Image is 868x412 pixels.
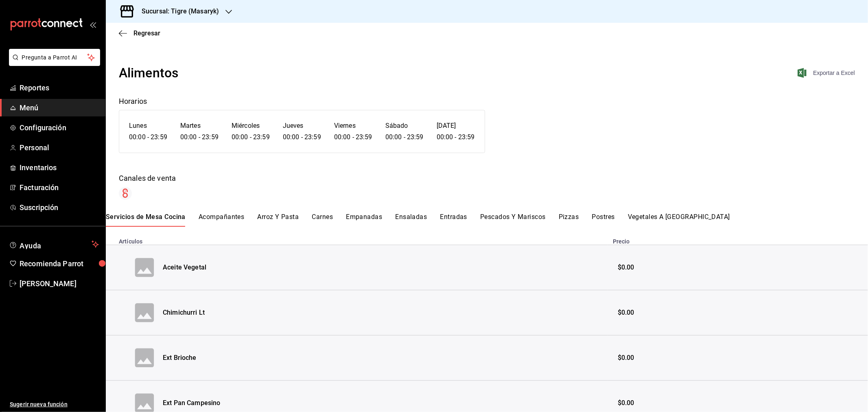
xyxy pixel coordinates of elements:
[592,213,615,227] button: Postres
[20,182,99,193] span: Facturación
[90,21,96,28] button: open_drawer_menu
[618,263,634,272] span: $0.00
[10,400,99,409] span: Sugerir nueva función
[232,131,270,143] h6: 00:00 - 23:59
[628,213,730,227] button: Vegetales A [GEOGRAPHIC_DATA]
[283,131,321,143] h6: 00:00 - 23:59
[6,59,100,68] a: Pregunta a Parrot AI
[106,233,608,245] th: Artículos
[618,308,634,318] span: $0.00
[20,142,99,153] span: Personal
[22,53,87,62] span: Pregunta a Parrot AI
[163,399,221,408] div: Ext Pan Campesino
[334,120,372,131] h6: Viernes
[20,102,99,113] span: Menú
[20,239,88,249] span: Ayuda
[129,131,167,143] h6: 00:00 - 23:59
[346,213,382,227] button: Empanadas
[119,63,179,83] div: Alimentos
[180,120,219,131] h6: Martes
[20,258,99,269] span: Recomienda Parrot
[232,120,270,131] h6: Miércoles
[106,213,186,227] button: Servicios de Mesa Cocina
[283,120,321,131] h6: Jueves
[199,213,245,227] button: Acompañantes
[163,308,205,318] div: Chimichurri Lt
[20,278,99,289] span: [PERSON_NAME]
[133,29,160,37] span: Regresar
[618,353,634,363] span: $0.00
[334,131,372,143] h6: 00:00 - 23:59
[119,96,855,107] div: Horarios
[799,68,855,78] button: Exportar a Excel
[129,120,167,131] h6: Lunes
[385,131,424,143] h6: 00:00 - 23:59
[437,131,475,143] h6: 00:00 - 23:59
[135,7,219,16] h3: Sucursal: Tigre (Masaryk)
[163,263,206,272] div: Aceite Vegetal
[119,29,160,37] button: Regresar
[20,162,99,173] span: Inventarios
[9,49,100,66] button: Pregunta a Parrot AI
[385,120,424,131] h6: Sábado
[480,213,546,227] button: Pescados Y Mariscos
[618,399,634,408] span: $0.00
[119,173,855,184] div: Canales de venta
[608,233,868,245] th: Precio
[257,213,299,227] button: Arroz Y Pasta
[437,120,475,131] h6: [DATE]
[106,213,868,227] div: scrollable menu categories
[559,213,579,227] button: Pizzas
[312,213,333,227] button: Carnes
[20,122,99,133] span: Configuración
[20,82,99,93] span: Reportes
[163,353,197,363] div: Ext Brioche
[20,202,99,213] span: Suscripción
[180,131,219,143] h6: 00:00 - 23:59
[440,213,467,227] button: Entradas
[395,213,427,227] button: Ensaladas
